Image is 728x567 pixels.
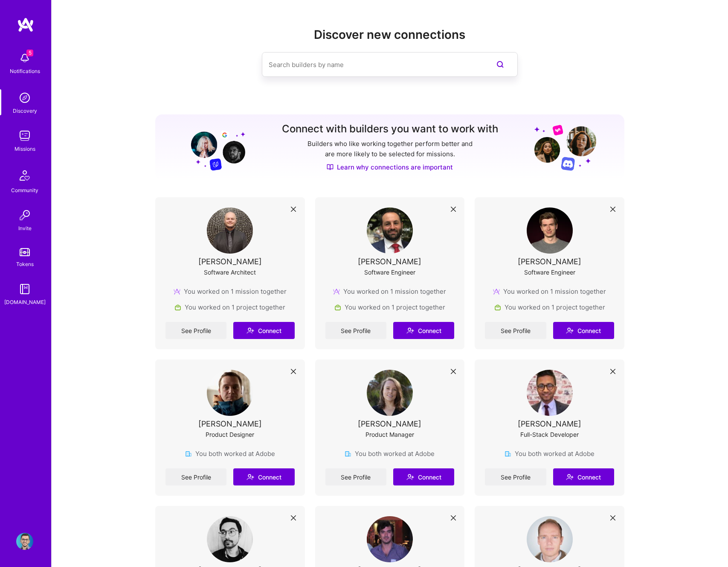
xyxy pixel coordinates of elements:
[333,287,446,296] div: You worked on 1 mission together
[11,186,38,195] div: Community
[165,322,226,339] a: See Profile
[327,163,453,172] a: Learn why connections are important
[485,322,546,339] a: See Profile
[269,54,477,76] input: Search builders by name
[527,516,573,562] img: User Avatar
[207,208,253,254] img: User Avatar
[393,468,454,485] button: Connect
[527,208,573,254] img: User Avatar
[451,515,456,520] i: icon Close
[183,124,245,171] img: Grow your network
[14,533,35,550] a: User Avatar
[247,473,254,481] i: icon Connect
[185,449,275,458] div: You both worked at Adobe
[10,67,40,76] div: Notifications
[16,207,33,224] img: Invite
[527,370,573,416] img: User Avatar
[367,208,413,254] img: User Avatar
[291,369,296,374] i: icon Close
[553,468,614,485] button: Connect
[15,144,35,153] div: Missions
[4,298,46,307] div: [DOMAIN_NAME]
[610,515,615,520] i: icon Close
[291,515,296,520] i: icon Close
[327,164,334,171] img: Discover
[610,207,615,212] i: icon Close
[15,165,35,186] img: Community
[16,89,33,106] img: discovery
[207,516,253,562] img: User Avatar
[345,449,435,458] div: You both worked at Adobe
[206,430,254,439] div: Product Designer
[16,50,33,67] img: bell
[155,28,624,42] h2: Discover new connections
[494,304,501,311] img: Project icon
[505,450,511,457] img: company icon
[174,288,180,295] img: mission icon
[306,139,474,159] p: Builders who like working together perform better and are more likely to be selected for missions.
[185,450,192,457] img: company icon
[247,327,254,334] i: icon Connect
[364,268,415,277] div: Software Engineer
[174,287,287,296] div: You worked on 1 mission together
[534,124,596,171] img: Grow your network
[282,123,498,135] h3: Connect with builders you want to work with
[358,257,421,266] div: [PERSON_NAME]
[198,419,262,428] div: [PERSON_NAME]
[16,260,34,269] div: Tokens
[165,468,226,485] a: See Profile
[393,322,454,339] button: Connect
[485,468,546,485] a: See Profile
[16,533,33,550] img: User Avatar
[345,450,351,457] img: company icon
[406,473,414,481] i: icon Connect
[207,370,253,416] img: User Avatar
[333,288,340,295] img: mission icon
[16,281,33,298] img: guide book
[520,430,579,439] div: Full-Stack Developer
[553,322,614,339] button: Connect
[524,268,575,277] div: Software Engineer
[505,449,595,458] div: You both worked at Adobe
[518,257,581,266] div: [PERSON_NAME]
[451,207,456,212] i: icon Close
[13,106,37,115] div: Discovery
[198,257,262,266] div: [PERSON_NAME]
[365,430,414,439] div: Product Manager
[325,322,386,339] a: See Profile
[367,516,413,562] img: User Avatar
[451,369,456,374] i: icon Close
[493,287,606,296] div: You worked on 1 mission together
[325,468,386,485] a: See Profile
[610,369,615,374] i: icon Close
[204,268,256,277] div: Software Architect
[20,248,30,256] img: tokens
[18,224,32,233] div: Invite
[17,17,34,32] img: logo
[495,59,505,70] i: icon SearchPurple
[406,327,414,334] i: icon Connect
[367,370,413,416] img: User Avatar
[291,207,296,212] i: icon Close
[334,304,341,311] img: Project icon
[174,304,181,311] img: Project icon
[494,303,605,312] div: You worked on 1 project together
[518,419,581,428] div: [PERSON_NAME]
[566,327,574,334] i: icon Connect
[233,322,294,339] button: Connect
[566,473,574,481] i: icon Connect
[174,303,285,312] div: You worked on 1 project together
[16,127,33,144] img: teamwork
[26,50,33,56] span: 5
[334,303,445,312] div: You worked on 1 project together
[233,468,294,485] button: Connect
[493,288,500,295] img: mission icon
[358,419,421,428] div: [PERSON_NAME]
